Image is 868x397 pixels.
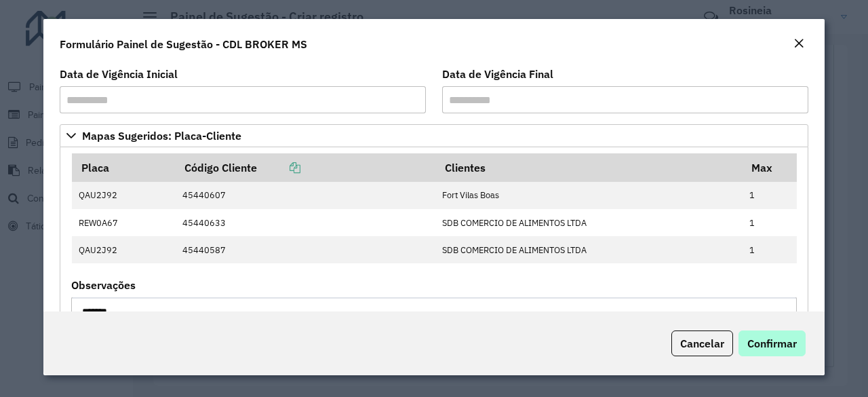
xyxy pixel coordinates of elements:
td: Fort Vilas Boas [435,182,743,209]
span: Cancelar [680,337,724,350]
label: Observações [71,277,136,293]
td: QAU2J92 [72,182,176,209]
td: SDB COMERCIO DE ALIMENTOS LTDA [435,236,743,263]
button: Cancelar [671,330,733,356]
label: Data de Vigência Inicial [60,66,178,82]
label: Data de Vigência Final [442,66,553,82]
td: REW0A67 [72,209,176,236]
span: Mapas Sugeridos: Placa-Cliente [82,130,241,141]
td: QAU2J92 [72,236,176,263]
span: Confirmar [747,337,797,350]
td: 1 [743,236,797,263]
td: 1 [743,182,797,209]
button: Close [789,35,808,53]
th: Placa [72,153,176,182]
td: 45440633 [175,209,435,236]
td: 1 [743,209,797,236]
td: 45440607 [175,182,435,209]
a: Mapas Sugeridos: Placa-Cliente [60,124,808,147]
button: Confirmar [738,330,806,356]
th: Código Cliente [175,153,435,182]
em: Fechar [793,38,804,49]
h4: Formulário Painel de Sugestão - CDL BROKER MS [60,36,307,52]
th: Max [743,153,797,182]
a: Copiar [257,161,300,174]
td: 45440587 [175,236,435,263]
td: SDB COMERCIO DE ALIMENTOS LTDA [435,209,743,236]
th: Clientes [435,153,743,182]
